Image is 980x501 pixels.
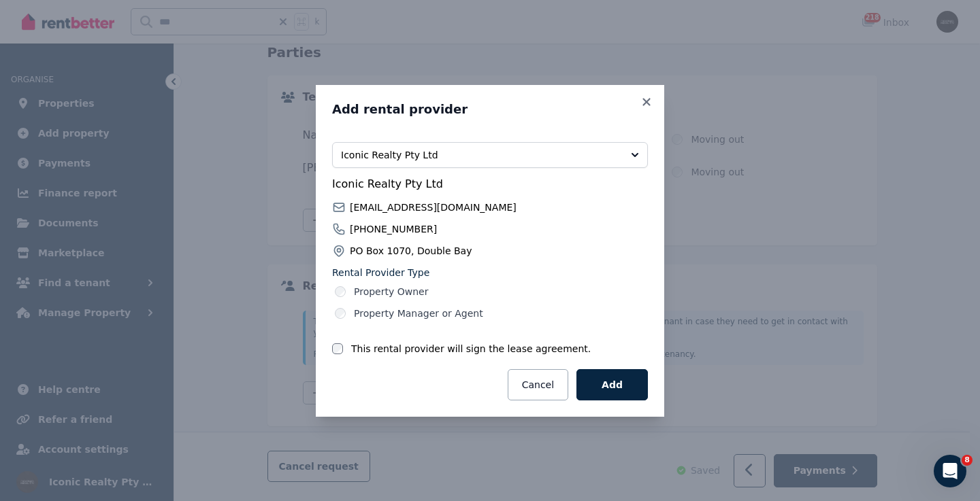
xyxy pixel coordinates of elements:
[350,244,472,258] span: PO Box 1070, Double Bay
[508,369,568,400] button: Cancel
[354,307,483,320] label: Property Manager or Agent
[354,285,428,298] label: Property Owner
[332,266,648,279] label: Rental Provider Type
[576,369,648,400] button: Add
[350,222,437,236] span: [PHONE_NUMBER]
[341,148,620,162] span: Iconic Realty Pty Ltd
[332,101,648,118] h3: Add rental provider
[350,201,517,214] span: [EMAIL_ADDRESS][DOMAIN_NAME]
[332,142,648,168] button: Iconic Realty Pty Ltd
[962,455,973,466] span: 8
[332,176,648,192] span: Iconic Realty Pty Ltd
[351,342,591,356] label: This rental provider will sign the lease agreement.
[934,455,966,487] iframe: Intercom live chat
